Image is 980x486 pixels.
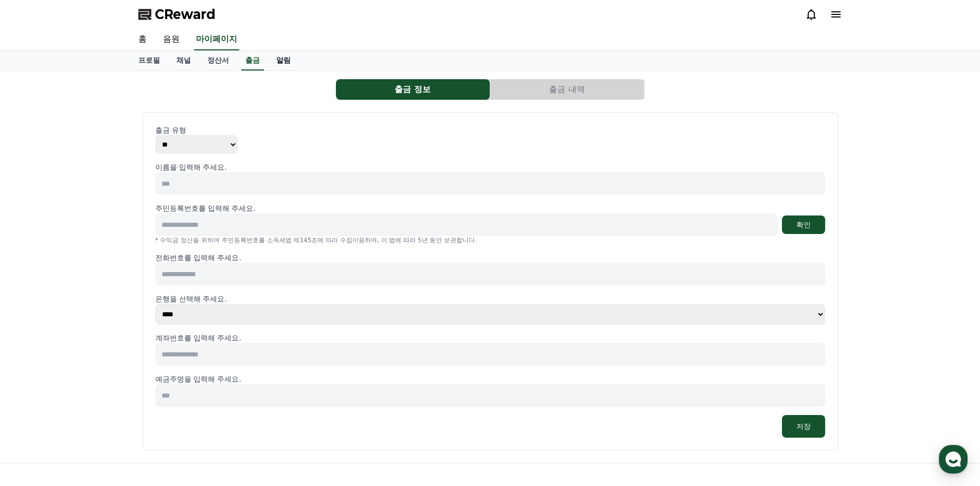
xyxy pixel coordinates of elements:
[155,162,825,172] p: 이름을 입력해 주세요.
[78,203,122,211] a: 채널톡이용중
[168,51,199,70] a: 채널
[130,51,168,70] a: 프로필
[155,6,216,23] span: CReward
[138,6,216,23] a: CReward
[135,83,177,92] span: 운영시간 보기
[155,29,188,50] a: 음원
[12,105,188,143] a: Creward1분 전 안녕하세요 pc를 통한 쇼츠 업로드 문의드립니다. 쇼츠정책을 통한 음원확인이 되야 수익이 잡히는건 알겠는데요 콘텐츠 세부정보에서 음량에 따른 신고자가 달...
[64,178,150,186] span: 몇 분 내 답변 받으실 수 있어요
[32,341,39,350] span: 홈
[88,203,105,210] b: 채널톡
[159,341,171,350] span: 설정
[133,326,198,352] a: 설정
[155,125,825,135] p: 출금 유형
[131,81,188,94] button: 운영시간 보기
[155,236,825,244] p: * 수익금 정산을 위하여 주민등록번호를 소득세법 제145조에 따라 수집이용하며, 이 법에 따라 5년 동안 보관합니다.
[88,203,122,210] span: 이용중
[490,79,644,100] button: 출금 내역
[268,51,299,70] a: 알림
[3,326,68,352] a: 홈
[336,79,490,100] button: 출금 정보
[12,77,73,94] h1: CReward
[155,253,825,263] p: 전화번호를 입력해 주세요.
[22,156,95,167] span: 메시지를 입력하세요.
[155,294,825,304] p: 은행을 선택해 주세요.
[42,118,181,139] div: 안녕하세요 pc를 통한 쇼츠 업로드 문의드립니다. 쇼츠정책을 통한 음원확인이 되야 수익이 잡히는건 알겠는데요 콘텐츠 세부정보에서 음량에 따른 신고자가 달라 문의드립니다. 예를...
[68,326,133,352] a: 대화
[199,51,237,70] a: 정산서
[14,149,186,174] a: 메시지를 입력하세요.
[194,29,239,50] a: 마이페이지
[490,79,645,100] a: 출금 내역
[782,215,825,234] button: 확인
[155,374,825,384] p: 예금주명을 입력해 주세요.
[130,29,155,50] a: 홈
[782,415,825,438] button: 저장
[155,203,256,213] p: 주민등록번호를 입력해 주세요.
[94,342,106,350] span: 대화
[42,109,76,118] div: Creward
[155,333,825,343] p: 계좌번호를 입력해 주세요.
[81,110,99,118] div: 1분 전
[241,51,264,70] a: 출금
